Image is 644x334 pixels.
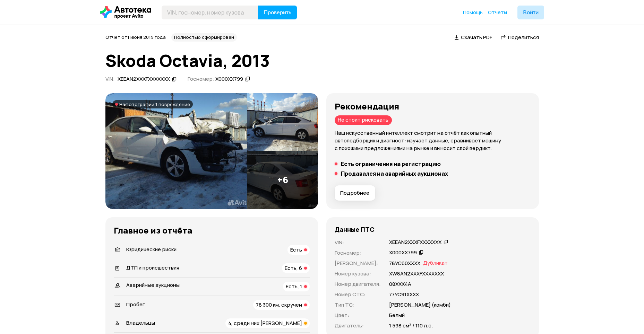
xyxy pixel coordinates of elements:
[335,270,381,278] p: Номер кузова :
[119,102,190,107] span: На фотографии 1 повреждение
[126,281,180,289] span: Аварийные аукционы
[341,170,448,177] h5: Продавался на аварийных аукционах
[389,270,444,278] p: XW8AN2XXXFXXXXXXX
[171,33,237,42] div: Полностью сформирован
[126,264,179,271] span: ДТП и происшествия
[335,280,381,288] p: Номер двигателя :
[389,280,411,288] p: 08XXX4A
[256,301,302,308] span: 78 300 км, скручен
[285,264,302,272] span: Есть, 6
[423,260,448,267] span: Дубликат
[335,102,531,111] h3: Рекомендация
[126,319,155,326] span: Владельцы
[286,283,302,290] span: Есть, 1
[389,322,433,329] p: 1 598 см³ / 110 л.с.
[215,76,243,83] div: Х000ХХ799
[335,301,381,309] p: Тип ТС :
[290,246,302,253] span: Есть
[335,185,375,201] button: Подробнее
[488,9,507,16] a: Отчёты
[335,260,381,267] p: [PERSON_NAME] :
[335,239,381,246] p: VIN :
[105,51,539,70] h1: Skoda Octavia, 2013
[114,226,310,235] h3: Главное из отчёта
[118,76,170,83] div: XEEAN2XXXFXXXXXXX
[335,226,375,233] h4: Данные ПТС
[389,260,420,267] p: 78УС60XXXX
[340,190,369,196] span: Подробнее
[228,319,302,327] span: 4, среди них [PERSON_NAME]
[341,160,441,167] h5: Есть ограничения на регистрацию
[335,311,381,319] p: Цвет :
[500,34,539,41] a: Поделиться
[162,6,258,19] input: VIN, госномер, номер кузова
[389,311,405,319] p: Белый
[389,291,419,298] p: 77УС91XXXX
[389,301,451,309] p: [PERSON_NAME] (комби)
[508,34,539,41] span: Поделиться
[335,249,381,257] p: Госномер :
[126,301,145,308] span: Пробег
[335,115,392,125] div: Не стоит рисковать
[126,246,177,253] span: Юридические риски
[105,75,115,82] span: VIN :
[335,291,381,298] p: Номер СТС :
[258,6,297,19] button: Проверить
[264,10,291,15] span: Проверить
[389,239,441,246] div: XEEAN2XXXFXXXXXXX
[188,75,214,82] span: Госномер:
[517,6,544,19] button: Войти
[523,10,539,15] span: Войти
[454,34,492,41] a: Скачать PDF
[335,129,531,152] p: Наш искусственный интеллект смотрит на отчёт как опытный автоподборщик и диагност: изучает данные...
[389,249,417,256] div: Х000ХХ799
[461,34,492,41] span: Скачать PDF
[463,9,483,16] a: Помощь
[105,34,166,40] span: Отчёт от 1 июня 2019 года
[335,322,381,329] p: Двигатель :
